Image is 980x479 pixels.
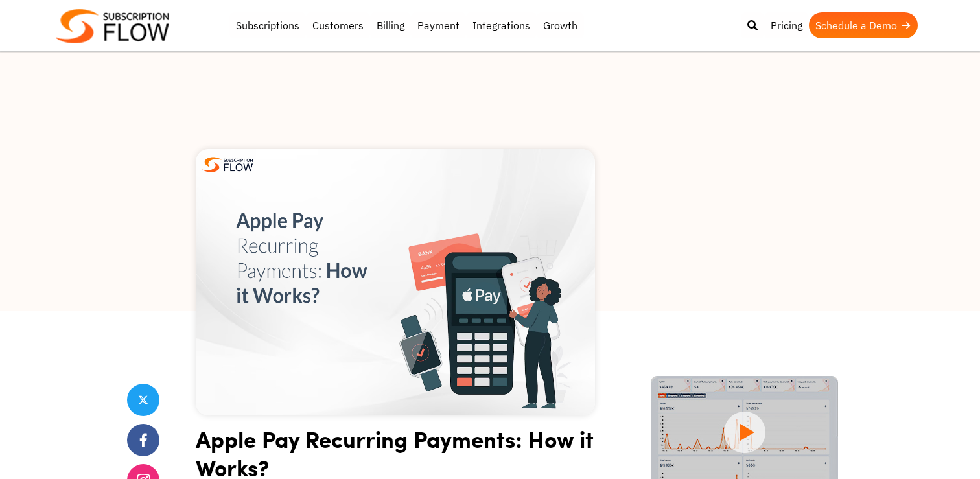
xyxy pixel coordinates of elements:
a: Billing [370,12,411,38]
a: Payment [411,12,466,38]
img: Subscriptionflow [56,9,169,43]
a: Pricing [764,12,809,38]
a: Schedule a Demo [809,12,918,38]
a: Growth [537,12,584,38]
a: Subscriptions [229,12,306,38]
a: Customers [306,12,370,38]
img: Apple Pay Recurring Payments: How it Works? [196,149,595,415]
a: Integrations [466,12,537,38]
